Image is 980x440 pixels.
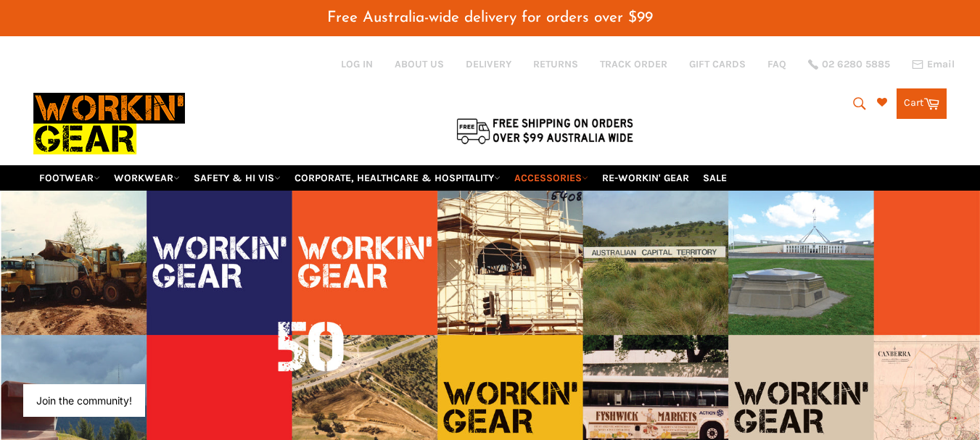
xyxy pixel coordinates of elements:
a: RETURNS [533,57,578,71]
a: GIFT CARDS [689,57,746,71]
a: Email [912,59,955,70]
a: WORKWEAR [108,165,186,191]
a: FOOTWEAR [33,165,106,191]
a: Log in [341,58,373,70]
img: Workin Gear leaders in Workwear, Safety Boots, PPE, Uniforms. Australia's No.1 in Workwear [33,83,185,165]
a: Cart [897,88,947,119]
a: TRACK ORDER [600,57,667,71]
a: ACCESSORIES [508,165,594,191]
button: Join the community! [36,394,132,407]
a: CORPORATE, HEALTHCARE & HOSPITALITY [289,165,506,191]
a: FAQ [767,57,786,71]
span: Free Australia-wide delivery for orders over $99 [327,10,653,25]
span: 02 6280 5885 [822,59,890,70]
a: SALE [697,165,733,191]
a: SAFETY & HI VIS [188,165,287,191]
a: ABOUT US [395,57,444,71]
a: RE-WORKIN' GEAR [596,165,695,191]
span: Email [927,59,955,70]
img: Flat $9.95 shipping Australia wide [454,115,635,146]
a: 02 6280 5885 [808,59,890,70]
a: DELIVERY [466,57,511,71]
